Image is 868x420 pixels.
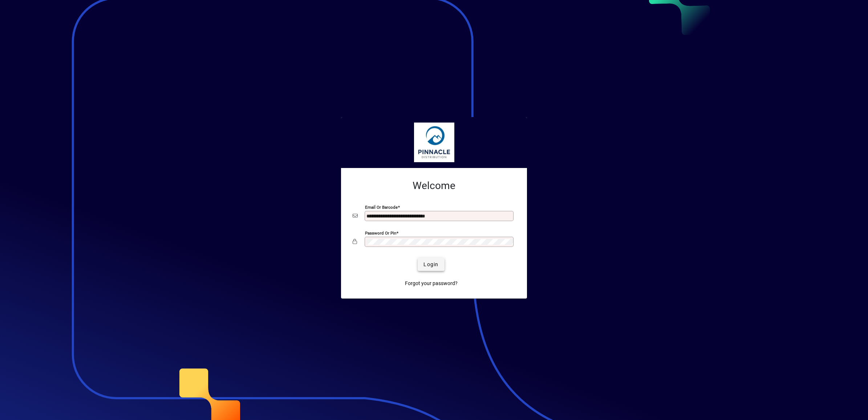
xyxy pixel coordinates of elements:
mat-label: Email or Barcode [365,205,398,210]
span: Forgot your password? [405,280,458,287]
span: Login [423,261,438,268]
mat-label: Password or Pin [365,231,396,236]
a: Forgot your password? [402,277,461,290]
h2: Welcome [353,180,515,192]
button: Login [418,258,444,271]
